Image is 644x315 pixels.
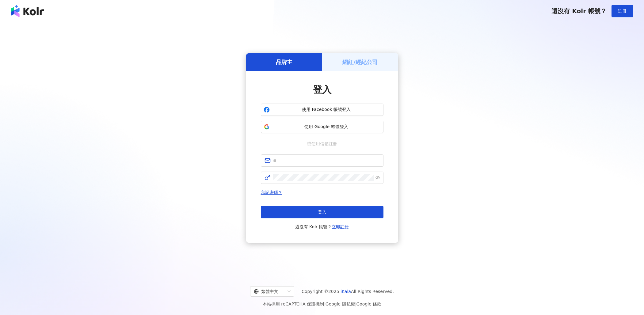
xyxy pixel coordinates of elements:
[341,289,351,294] a: iKala
[254,287,285,296] div: 繁體中文
[261,206,383,218] button: 登入
[318,210,326,214] span: 登入
[272,107,381,113] span: 使用 Facebook 帳號登入
[263,300,381,308] span: 本站採用 reCAPTCHA 保護機制
[551,7,607,15] span: 還沒有 Kolr 帳號？
[261,121,383,133] button: 使用 Google 帳號登入
[272,124,381,130] span: 使用 Google 帳號登入
[375,176,380,180] span: eye-invisible
[303,140,341,147] span: 或使用信箱註冊
[11,5,44,17] img: logo
[261,104,383,116] button: 使用 Facebook 帳號登入
[276,58,292,66] h5: 品牌主
[302,288,394,295] span: Copyright © 2025 All Rights Reserved.
[332,224,349,229] a: 立即註冊
[618,9,627,13] span: 註冊
[295,223,349,230] span: 還沒有 Kolr 帳號？
[326,302,355,306] a: Google 隱私權
[356,302,381,306] a: Google 條款
[355,302,356,306] span: |
[612,5,633,17] button: 註冊
[261,190,282,195] a: 忘記密碼？
[342,58,378,66] h5: 網紅/經紀公司
[313,84,331,95] span: 登入
[324,302,326,306] span: |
